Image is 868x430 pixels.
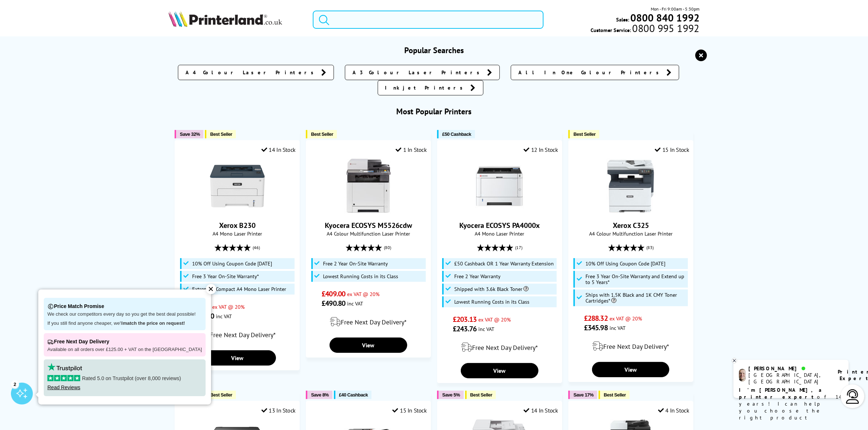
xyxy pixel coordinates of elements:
[353,69,483,76] span: A3 Colour Laser Printers
[604,392,626,398] span: Best Seller
[210,131,232,137] span: Best Seller
[629,14,700,21] a: 0800 840 1992
[205,130,236,138] button: Best Seller
[603,159,658,213] img: Xerox C325
[175,130,203,138] button: Save 32%
[584,323,608,332] span: £345.98
[749,365,829,372] div: [PERSON_NAME]
[47,311,202,317] p: We check our competitors every day so you get the best deal possible!
[178,65,334,80] a: A4 Colour Laser Printers
[461,363,538,378] a: View
[442,392,460,398] span: Save 5%
[523,146,558,153] div: 12 In Stock
[199,350,276,366] a: View
[168,11,304,28] a: Printerland Logo
[261,407,296,414] div: 13 In Stock
[585,273,686,285] span: Free 3 Year On-Site Warranty and Extend up to 5 Years*
[206,284,216,294] div: ✕
[347,291,379,297] span: ex VAT @ 20%
[339,392,368,398] span: £40 Cashback
[210,392,232,398] span: Best Seller
[330,338,407,353] a: View
[465,391,496,399] button: Best Seller
[459,221,540,230] a: Kyocera ECOSYS PA4000x
[47,375,80,381] img: stars-5.svg
[205,391,236,399] button: Best Seller
[739,387,843,421] p: of 14 years! I can help you choose the right product
[192,261,272,267] span: 10% Off Using Coupon Code [DATE]
[454,299,529,305] span: Lowest Running Costs in its Class
[168,45,700,55] h3: Popular Searches
[651,5,700,12] span: Mon - Fri 9:00am - 5:30pm
[454,261,554,267] span: £50 Cashback OR 1 Year Warranty Extension
[573,131,596,137] span: Best Seller
[478,316,511,323] span: ex VAT @ 20%
[472,208,527,215] a: Kyocera ECOSYS PA4000x
[313,11,543,29] input: Search produ
[454,273,501,279] span: Free 2 Year Warranty
[47,301,202,311] p: Price Match Promise
[585,261,665,267] span: 10% Off Using Coupon Code [DATE]
[192,286,286,292] span: Extremely Compact A4 Mono Laser Printer
[306,130,337,138] button: Best Seller
[591,25,700,33] span: Customer Service:
[334,391,371,399] button: £40 Cashback
[123,320,185,326] strong: match the price on request!
[515,241,522,255] span: (17)
[655,146,689,153] div: 15 In Stock
[568,130,599,138] button: Best Seller
[325,221,412,230] a: Kyocera ECOSYS M5526cdw
[310,312,427,332] div: modal_delivery
[441,230,558,237] span: A4 Mono Laser Printer
[658,407,689,414] div: 4 In Stock
[210,159,265,213] img: Xerox B230
[396,146,427,153] div: 1 In Stock
[511,65,679,80] a: All In One Colour Printers
[518,69,663,76] span: All In One Colour Printers
[631,25,700,32] span: 0800 995 1992
[47,375,202,382] p: Rated 5.0 on Trustpilot (over 8,000 reviews)
[393,407,427,414] div: 15 In Stock
[186,69,318,76] span: A4 Colour Laser Printers
[568,391,597,399] button: Save 17%
[192,273,259,279] span: Free 3 Year On-Site Warranty*
[378,80,483,95] a: Inkjet Printers
[345,65,500,80] a: A3 Colour Laser Printers
[47,320,202,327] p: If you still find anyone cheaper, we'll
[572,230,689,237] span: A4 Colour Multifunction Laser Printer
[47,337,202,347] p: Free Next Day Delivery
[310,230,427,237] span: A4 Colour Multifunction Laser Printer
[437,391,463,399] button: Save 5%
[478,326,494,332] span: inc VAT
[739,387,824,400] b: I'm [PERSON_NAME], a printer expert
[347,300,363,307] span: inc VAT
[179,324,295,345] div: modal_delivery
[323,261,388,267] span: Free 2 Year On-Site Warranty
[470,392,493,398] span: Best Seller
[845,389,860,404] img: user-headset-light.svg
[453,315,476,324] span: £203.13
[47,384,80,390] a: Read Reviews
[610,324,626,331] span: inc VAT
[47,363,82,371] img: trustpilot rating
[749,372,829,385] div: [GEOGRAPHIC_DATA], [GEOGRAPHIC_DATA]
[454,286,529,292] span: Shipped with 3.6k Black Toner
[306,391,332,399] button: Save 8%
[603,208,658,215] a: Xerox C325
[311,392,328,398] span: Save 8%
[322,289,345,299] span: £409.00
[219,221,256,230] a: Xerox B230
[472,159,527,213] img: Kyocera ECOSYS PA4000x
[592,362,669,377] a: View
[47,347,202,353] p: Available on all orders over £125.00 + VAT on the [GEOGRAPHIC_DATA]
[168,106,700,117] h3: Most Popular Printers
[584,313,608,323] span: £288.32
[453,324,476,334] span: £243.76
[323,273,398,279] span: Lowest Running Costs in its Class
[523,407,558,414] div: 14 In Stock
[322,299,345,308] span: £490.80
[180,131,200,137] span: Save 32%
[261,146,296,153] div: 14 In Stock
[739,369,746,382] img: ashley-livechat.png
[385,84,467,91] span: Inkjet Printers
